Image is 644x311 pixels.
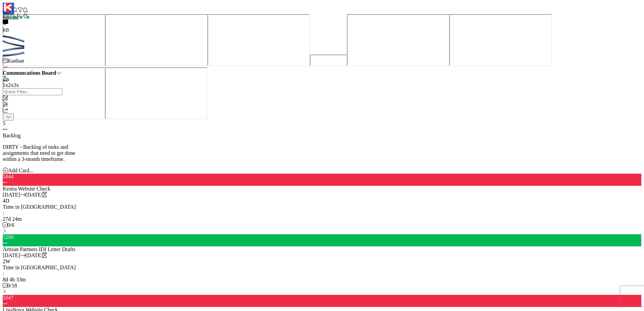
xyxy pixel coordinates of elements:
[3,67,105,119] iframe: UserGuiding AI Assistant Launcher
[3,295,641,307] div: 5047
[3,35,24,57] img: avatar
[3,133,21,138] span: Backlog
[3,204,641,210] div: Time in [GEOGRAPHIC_DATA]
[3,186,641,192] div: Kestra Website Check
[8,82,13,88] span: 2x
[3,277,641,283] div: 8d 4h 33m
[7,222,14,228] span: 0/6
[3,198,641,204] div: 4D
[3,234,641,252] div: 5209Artisan Partners IDI Letter Drafts
[3,120,5,126] span: 5
[347,14,449,66] iframe: UserGuiding Knowledge Base
[3,246,641,252] div: Artisan Partners IDI Letter Drafts
[26,192,43,198] span: [DATE]
[3,265,641,271] div: Time in [GEOGRAPHIC_DATA]
[3,174,641,186] div: 5044
[105,67,207,119] iframe: UserGuiding AI Assistant
[3,271,4,276] span: :
[7,283,17,288] span: 0/18
[13,82,19,88] span: 3x
[3,144,89,162] p: DIRTY - Backlog of tasks and assignments that need to get done within a 3-month timeframe.
[3,192,20,198] span: [DATE]
[26,252,43,258] span: [DATE]
[3,234,641,246] div: 5209
[3,234,641,240] div: 5209
[8,168,33,173] span: Add Card...
[3,174,641,192] div: 5044Kestra Website Check
[3,82,8,88] span: 1x
[3,70,56,76] b: Communcations Board
[3,210,4,216] span: :
[3,174,641,180] div: 5044
[3,258,641,265] div: 2W
[7,58,24,64] span: Kanban
[3,216,641,222] div: 27d 24m
[3,88,62,95] input: Quick Filter...
[3,295,641,301] div: 5047
[3,252,20,258] span: [DATE]
[449,14,552,66] iframe: UserGuiding Product Updates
